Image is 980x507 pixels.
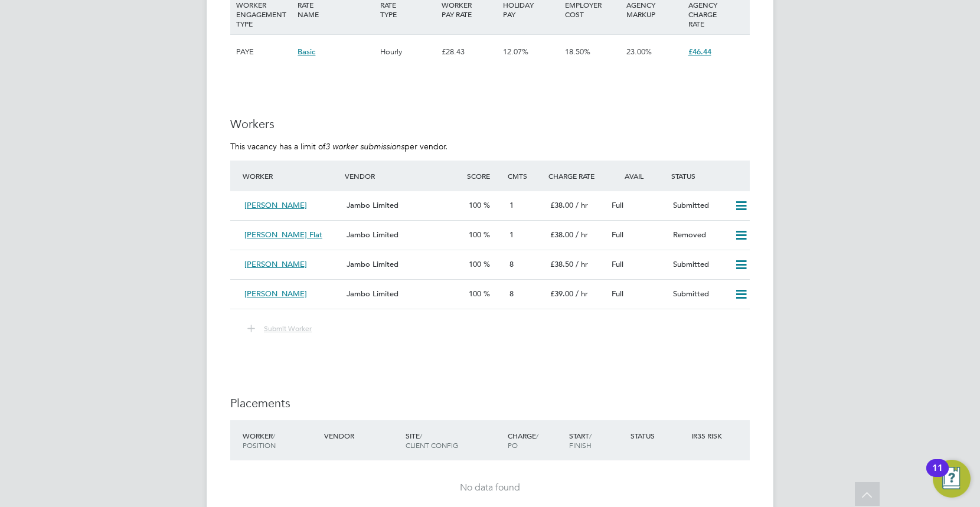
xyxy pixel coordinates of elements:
span: 8 [509,289,514,299]
span: [PERSON_NAME] [244,289,307,299]
div: PAYE [233,35,295,69]
span: Jambo Limited [347,230,398,240]
div: Charge Rate [545,165,607,187]
button: Submit Worker [239,321,321,336]
div: Worker [240,425,321,456]
span: Jambo Limited [347,200,398,210]
span: 12.07% [503,47,528,57]
div: Hourly [377,35,439,69]
div: Charge [505,425,566,456]
span: 100 [469,230,481,240]
span: / Position [243,431,276,450]
span: Full [612,200,623,210]
div: Site [403,425,505,456]
span: Jambo Limited [347,289,398,299]
span: Jambo Limited [347,259,398,269]
em: 3 worker submissions [325,141,404,152]
div: Removed [668,225,730,245]
span: Submit Worker [264,323,312,333]
div: Vendor [321,425,403,446]
div: Submitted [668,284,730,304]
span: £39.00 [550,289,573,299]
div: Cmts [505,165,545,187]
p: This vacancy has a limit of per vendor. [230,141,750,152]
span: 8 [509,259,514,269]
div: £28.43 [439,35,500,69]
h3: Workers [230,116,750,132]
span: 100 [469,259,481,269]
span: Full [612,259,623,269]
div: Worker [240,165,342,187]
span: [PERSON_NAME] Flat [244,230,322,240]
div: Score [464,165,505,187]
div: Avail [607,165,668,187]
span: 1 [509,230,514,240]
span: £46.44 [688,47,711,57]
span: 100 [469,200,481,210]
span: £38.00 [550,200,573,210]
div: Submitted [668,255,730,274]
span: / hr [576,289,588,299]
span: 18.50% [565,47,590,57]
span: 1 [509,200,514,210]
span: 100 [469,289,481,299]
div: Submitted [668,196,730,215]
span: Full [612,230,623,240]
div: IR35 Risk [688,425,729,446]
span: Full [612,289,623,299]
span: / Client Config [406,431,458,450]
div: 11 [932,468,943,483]
span: £38.00 [550,230,573,240]
button: Open Resource Center, 11 new notifications [933,460,971,498]
div: Vendor [342,165,464,187]
h3: Placements [230,395,750,411]
span: Basic [298,47,315,57]
span: £38.50 [550,259,573,269]
div: Status [668,165,750,187]
div: Start [566,425,628,456]
span: / Finish [569,431,592,450]
span: / hr [576,200,588,210]
span: / hr [576,230,588,240]
div: Status [628,425,689,446]
span: [PERSON_NAME] [244,200,307,210]
span: / PO [508,431,538,450]
span: 23.00% [626,47,652,57]
span: / hr [576,259,588,269]
span: [PERSON_NAME] [244,259,307,269]
div: No data found [242,482,738,494]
